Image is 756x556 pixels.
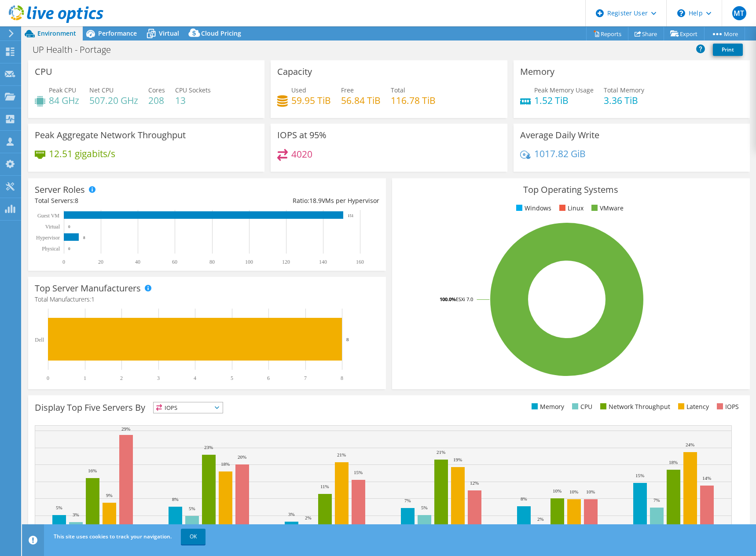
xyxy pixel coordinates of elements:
a: Print [713,44,743,56]
span: CPU Sockets [175,86,211,94]
a: Export [664,27,705,41]
text: 3% [73,512,79,517]
div: Total Servers: [35,196,207,206]
h3: Top Server Manufacturers [35,284,141,293]
h4: 12.51 gigabits/s [49,149,115,158]
text: 12% [470,480,479,486]
text: 8% [172,497,179,502]
a: Share [628,27,664,41]
span: This site uses cookies to track your navigation. [54,533,172,540]
li: CPU [570,402,592,412]
text: 2% [305,515,312,520]
text: 1 [84,375,86,381]
span: Net CPU [89,86,114,94]
span: 8 [75,196,78,205]
text: 5% [56,505,62,510]
text: 16% [88,468,97,473]
span: Total [391,86,405,94]
span: Cloud Pricing [201,29,241,37]
text: 21% [437,449,445,455]
text: 2% [537,516,544,522]
text: Virtual [45,224,60,230]
tspan: 100.0% [440,296,456,302]
text: 5% [421,505,428,510]
h3: Top Operating Systems [399,185,743,195]
h3: Capacity [277,67,312,77]
span: Cores [148,86,165,94]
span: Peak CPU [49,86,76,94]
text: 40 [135,259,140,265]
text: 15% [635,473,644,478]
span: Virtual [159,29,179,37]
text: 5 [231,375,233,381]
h3: Memory [520,67,554,77]
text: 18% [669,460,678,465]
a: More [704,27,745,41]
li: IOPS [715,402,739,412]
h4: 84 GHz [49,96,79,105]
text: Guest VM [37,213,59,219]
span: IOPS [154,402,223,413]
li: Linux [557,203,584,213]
text: 3 [157,375,160,381]
text: 8 [341,375,343,381]
text: 8% [521,496,527,501]
text: 0 [47,375,49,381]
text: 7% [404,498,411,503]
span: Performance [98,29,137,37]
text: 20 [98,259,103,265]
text: 23% [204,445,213,450]
h3: Average Daily Write [520,130,599,140]
text: 100 [245,259,253,265]
h4: 13 [175,96,211,105]
li: Latency [676,402,709,412]
a: OK [181,529,206,545]
span: Total Memory [604,86,644,94]
text: Hypervisor [36,235,60,241]
h4: 59.95 TiB [291,96,331,105]
h3: IOPS at 95% [277,130,327,140]
text: 11% [320,484,329,489]
span: 18.9 [309,196,322,205]
text: 4 [194,375,196,381]
h4: Total Manufacturers: [35,295,379,304]
span: 1 [91,295,95,303]
h4: 1.52 TiB [534,96,594,105]
svg: \n [677,9,685,17]
text: 10% [586,489,595,494]
h3: Peak Aggregate Network Throughput [35,130,186,140]
text: 20% [238,454,246,460]
text: 15% [354,470,363,475]
text: 2 [120,375,123,381]
h4: 3.36 TiB [604,96,644,105]
li: Network Throughput [598,402,670,412]
span: Peak Memory Usage [534,86,594,94]
text: 0 [62,259,65,265]
li: Memory [529,402,564,412]
h4: 4020 [291,149,312,159]
span: Free [341,86,354,94]
a: Reports [586,27,628,41]
text: 9% [106,493,113,498]
text: 0 [68,225,70,229]
span: Used [291,86,306,94]
h4: 1017.82 GiB [534,149,586,158]
span: Environment [37,29,76,37]
text: 8 [346,337,349,342]
text: 8 [83,236,85,240]
text: 10% [553,488,561,493]
h4: 116.78 TiB [391,96,436,105]
text: 0 [68,247,70,251]
text: 160 [356,259,364,265]
h3: CPU [35,67,52,77]
h3: Server Roles [35,185,85,195]
span: MT [732,6,746,20]
text: 120 [282,259,290,265]
text: 21% [337,452,346,457]
li: Windows [514,203,551,213]
h4: 507.20 GHz [89,96,138,105]
text: Dell [35,337,44,343]
text: 24% [686,442,694,447]
h4: 208 [148,96,165,105]
text: 14% [702,475,711,481]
